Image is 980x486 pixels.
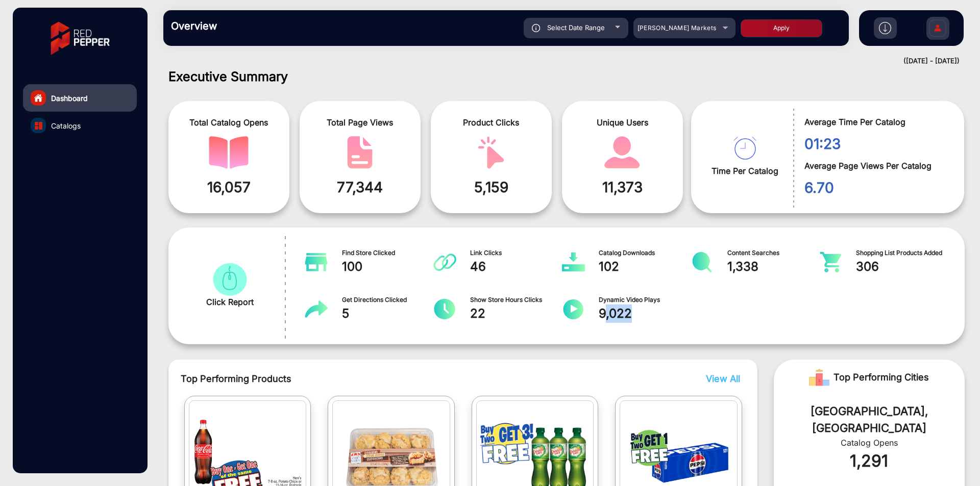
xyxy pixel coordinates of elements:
div: 1,291 [789,449,949,473]
img: catalog [209,136,249,169]
img: catalog [471,136,511,169]
button: View All [703,372,738,386]
span: 100 [342,258,434,276]
span: 306 [856,258,948,276]
img: catalog [433,252,456,272]
span: Unique Users [570,116,675,129]
span: Top Performing Products [181,372,611,386]
img: catalog [35,122,42,130]
img: home [34,93,43,103]
img: h2download.svg [879,22,891,34]
img: catalog [691,252,714,272]
span: [PERSON_NAME] Markets [638,24,717,32]
span: Dashboard [51,93,88,104]
h1: Executive Summary [168,69,965,84]
a: Dashboard [23,84,137,112]
span: Catalogs [51,120,81,131]
span: Total Page Views [307,116,413,129]
div: Catalog Opens [789,437,949,449]
span: Total Catalog Opens [176,116,282,129]
img: catalog [602,136,642,169]
img: catalog [305,252,328,272]
span: 46 [470,258,562,276]
span: 1,338 [727,258,820,276]
span: 102 [599,258,691,276]
span: Shopping List Products Added [856,248,948,258]
span: Top Performing Cities [834,367,929,388]
span: 9,022 [599,304,691,323]
span: Show Store Hours Clicks [470,295,562,304]
span: Content Searches [727,248,820,258]
span: Dynamic Video Plays [599,295,691,304]
span: Catalog Downloads [599,248,691,258]
span: Get Directions Clicked [342,295,434,304]
img: vmg-logo [43,13,117,64]
div: [GEOGRAPHIC_DATA], [GEOGRAPHIC_DATA] [789,403,949,437]
img: catalog [305,299,328,319]
img: catalog [340,136,380,169]
img: catalog [819,252,842,272]
img: catalog [562,299,585,319]
img: catalog [433,299,456,319]
img: Sign%20Up.svg [927,12,948,47]
span: Select Date Range [547,23,605,32]
img: catalog [733,137,756,160]
h3: Overview [171,20,314,32]
span: Average Time Per Catalog [804,116,949,128]
img: Rank image [809,367,829,388]
span: 5 [342,304,434,323]
span: Product Clicks [438,116,544,129]
div: ([DATE] - [DATE]) [153,56,960,66]
span: 01:23 [804,133,949,155]
span: Link Clicks [470,248,562,258]
span: 11,373 [570,176,675,198]
span: 6.70 [804,177,949,198]
button: Apply [741,19,822,37]
span: 5,159 [438,176,544,198]
span: 22 [470,304,562,323]
span: Find Store Clicked [342,248,434,258]
img: icon [532,24,541,32]
span: 77,344 [307,176,413,198]
span: View All [706,373,740,384]
span: Click Report [206,296,254,308]
img: catalog [562,252,585,272]
span: 16,057 [176,176,282,198]
span: Average Page Views Per Catalog [804,160,949,172]
img: catalog [210,263,250,296]
a: Catalogs [23,112,137,139]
